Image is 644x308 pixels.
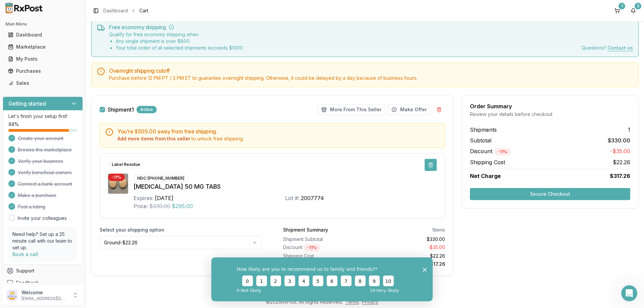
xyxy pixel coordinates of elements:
a: Invite your colleagues [18,215,67,222]
span: 88 % [8,121,19,128]
span: Verify beneficial owners [18,169,72,176]
img: Januvia 50 MG TABS [108,174,128,194]
div: [DATE] [155,194,173,202]
div: Shipping Cost [283,253,362,259]
span: Cart [139,7,148,14]
span: Discount [470,148,511,155]
div: - $35.00 [367,244,445,251]
div: Review your details before checkout [470,111,630,118]
div: - 11 % [108,174,125,181]
div: Purchases [8,68,77,74]
a: Purchases [5,65,80,77]
h5: Overnight shipping cutoff [109,68,633,73]
a: Marketplace [5,41,80,53]
a: My Posts [5,53,80,65]
div: Purchase before 12 PM PT / 3 PM ET to guarantee overnight shipping. Otherwise, it could be delaye... [109,75,633,81]
div: 2007774 [301,194,324,202]
div: - 11 % [304,244,320,251]
span: Shipping Cost [470,158,505,166]
span: $330.00 [149,202,170,210]
div: Sales [8,80,77,86]
a: Book a call [12,251,38,257]
span: Verify your business [18,158,63,165]
h2: Main Menu [5,21,80,27]
p: Need help? Set up a 25 minute call with our team to set up. [12,231,73,251]
img: RxPost Logo [3,3,46,13]
span: Subtotal [470,136,491,144]
button: More From This Seller [318,104,385,115]
div: [MEDICAL_DATA] 50 MG TABS [133,182,437,191]
button: My Posts [3,54,83,64]
li: Any single shipment is over $ 800 [116,38,243,45]
div: 3 [635,3,641,9]
div: Shipment Subtotal [283,236,362,243]
span: $330.00 [608,136,630,144]
span: -$35.00 [610,147,630,156]
div: $330.00 [367,236,445,243]
span: Make a purchase [18,192,56,199]
div: Discount [283,244,362,251]
span: Post a listing [18,203,45,210]
div: Dashboard [8,32,77,38]
button: 1 [612,5,623,16]
div: to unlock free shipping. [117,135,439,142]
img: User avatar [7,290,17,301]
div: 1 [619,3,625,9]
div: Label Residue [108,161,144,168]
div: Order Summary [470,104,630,109]
a: Terms [345,299,359,305]
button: Feedback [3,277,83,289]
span: Shipments [470,126,497,134]
h5: Free economy shipping [109,24,633,30]
div: Price: [133,202,148,210]
button: Purchases [3,66,83,76]
div: Expires: [133,194,154,202]
div: Active [137,106,157,113]
button: Support [3,265,83,277]
h3: Getting started [8,100,46,108]
div: Qualify for free economy shipping when [109,31,243,51]
span: Connect a bank account [18,181,72,187]
div: Marketplace [8,44,77,50]
button: Marketplace [3,42,83,52]
span: Shipment 1 [108,107,134,112]
a: Sales [5,77,80,89]
button: Secure Checkout [470,188,630,200]
div: Questions? [582,45,633,51]
a: Dashboard [103,7,128,14]
li: Your total order of all selected shipments exceeds $ 1000 [116,45,243,51]
iframe: Survey from RxPost [211,257,433,301]
nav: breadcrumb [103,7,148,14]
span: $295.00 [172,202,193,210]
p: [EMAIL_ADDRESS][DOMAIN_NAME] [21,296,68,301]
div: $22.26 [367,253,445,259]
a: Dashboard [5,29,80,41]
button: 3 [628,5,639,16]
label: Select your shipping option [100,227,262,233]
div: Shipment Summary [283,227,328,233]
span: Browse the marketplace [18,146,72,153]
span: $317.26 [610,172,630,180]
button: Sales [3,78,83,88]
button: Dashboard [3,29,83,40]
span: Create your account [18,135,63,142]
span: 1 [628,126,630,134]
button: Add more items from this seller [117,135,190,142]
span: $22.26 [613,158,630,166]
